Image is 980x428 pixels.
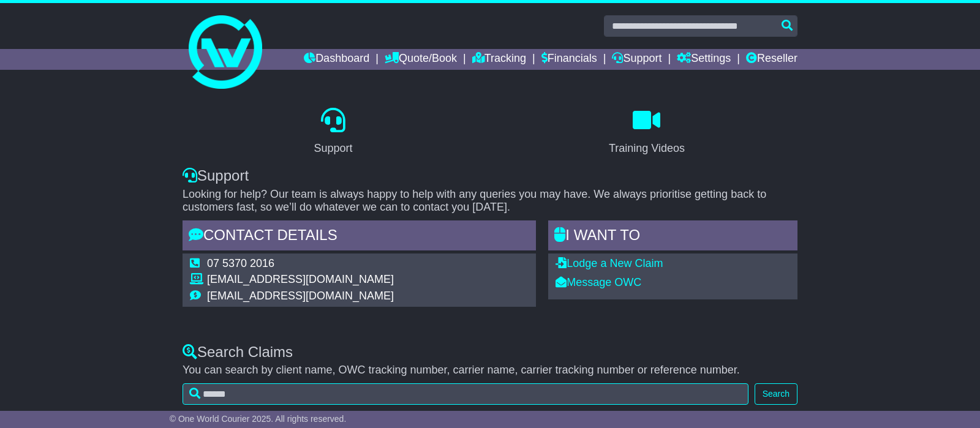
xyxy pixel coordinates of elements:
[183,167,797,185] div: Support
[207,257,394,274] td: 07 5370 2016
[207,290,394,303] td: [EMAIL_ADDRESS][DOMAIN_NAME]
[183,188,797,214] p: Looking for help? Our team is always happy to help with any queries you may have. We always prior...
[385,49,457,70] a: Quote/Book
[183,344,797,361] div: Search Claims
[548,220,797,253] div: I WANT to
[170,414,347,424] span: © One World Courier 2025. All rights reserved.
[746,49,797,70] a: Reseller
[601,103,693,161] a: Training Videos
[612,49,661,70] a: Support
[609,140,685,157] div: Training Videos
[183,220,536,253] div: Contact Details
[541,49,597,70] a: Financials
[306,103,360,161] a: Support
[755,383,797,405] button: Search
[304,49,369,70] a: Dashboard
[556,257,663,269] a: Lodge a New Claim
[183,364,797,377] p: You can search by client name, OWC tracking number, carrier name, carrier tracking number or refe...
[207,273,394,290] td: [EMAIL_ADDRESS][DOMAIN_NAME]
[314,140,352,157] div: Support
[472,49,526,70] a: Tracking
[556,276,641,288] a: Message OWC
[677,49,731,70] a: Settings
